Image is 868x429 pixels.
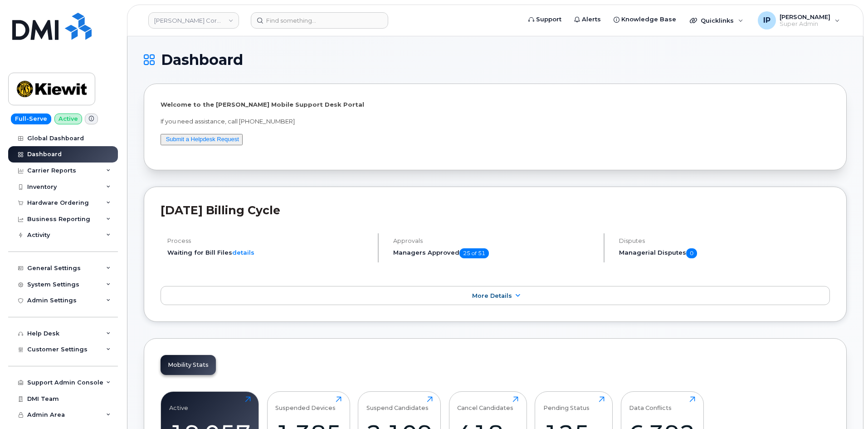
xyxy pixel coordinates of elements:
button: Submit a Helpdesk Request [161,134,243,145]
div: Cancel Candidates [457,396,513,411]
span: Dashboard [161,53,243,67]
span: 25 of 51 [459,248,489,258]
h4: Disputes [619,237,830,244]
h2: [DATE] Billing Cycle [161,203,830,217]
h4: Process [167,237,370,244]
div: Active [169,396,188,411]
a: Submit a Helpdesk Request [166,136,239,143]
h4: Approvals [393,237,596,244]
iframe: Messenger Launcher [829,390,861,422]
span: 0 [686,248,697,258]
p: If you need assistance, call [PHONE_NUMBER] [161,117,830,126]
div: Suspend Candidates [366,396,429,411]
div: Data Conflicts [629,396,672,411]
div: Pending Status [543,396,590,411]
h5: Managers Approved [393,248,596,258]
span: More Details [472,292,512,299]
h5: Managerial Disputes [619,248,830,258]
p: Welcome to the [PERSON_NAME] Mobile Support Desk Portal [161,100,830,109]
a: details [232,249,254,256]
div: Suspended Devices [275,396,336,411]
li: Waiting for Bill Files [167,248,370,257]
